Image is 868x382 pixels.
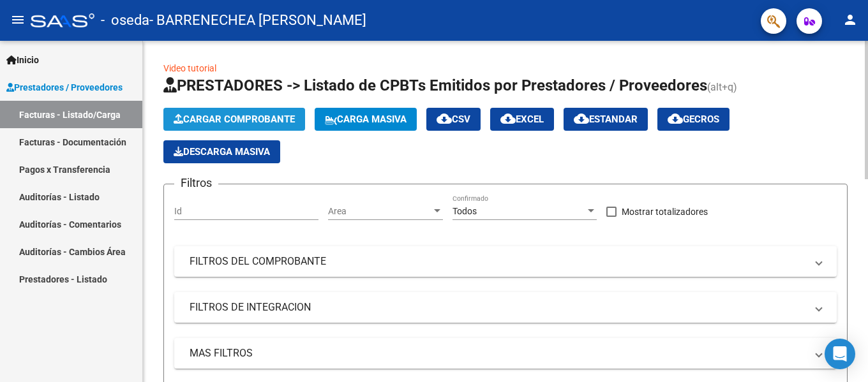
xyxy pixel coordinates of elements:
[490,108,554,131] button: EXCEL
[163,77,707,94] span: PRESTADORES -> Listado de CPBTs Emitidos por Prestadores / Proveedores
[163,63,216,73] a: Video tutorial
[190,300,806,314] mat-panel-title: FILTROS DE INTEGRACION
[163,108,305,131] button: Cargar Comprobante
[426,108,481,131] button: CSV
[564,108,648,131] button: Estandar
[174,292,837,323] mat-expansion-panel-header: FILTROS DE INTEGRACION
[325,114,407,125] span: Carga Masiva
[174,174,218,192] h3: Filtros
[574,114,638,125] span: Estandar
[174,146,270,158] span: Descarga Masiva
[622,204,708,219] span: Mostrar totalizadores
[668,114,719,125] span: Gecros
[10,12,26,27] mat-icon: menu
[437,114,470,125] span: CSV
[190,346,806,360] mat-panel-title: MAS FILTROS
[825,339,855,369] div: Open Intercom Messenger
[6,53,39,67] span: Inicio
[6,80,123,94] span: Prestadores / Proveedores
[500,111,516,126] mat-icon: cloud_download
[668,111,683,126] mat-icon: cloud_download
[500,114,544,125] span: EXCEL
[328,206,431,217] span: Area
[163,140,280,163] button: Descarga Masiva
[657,108,730,131] button: Gecros
[174,338,837,369] mat-expansion-panel-header: MAS FILTROS
[149,6,366,34] span: - BARRENECHEA [PERSON_NAME]
[174,114,295,125] span: Cargar Comprobante
[707,81,737,93] span: (alt+q)
[190,254,806,268] mat-panel-title: FILTROS DEL COMPROBANTE
[453,206,477,216] span: Todos
[101,6,149,34] span: - oseda
[437,111,452,126] mat-icon: cloud_download
[842,12,858,27] mat-icon: person
[174,246,837,277] mat-expansion-panel-header: FILTROS DEL COMPROBANTE
[163,140,280,163] app-download-masive: Descarga masiva de comprobantes (adjuntos)
[315,108,417,131] button: Carga Masiva
[574,111,589,126] mat-icon: cloud_download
